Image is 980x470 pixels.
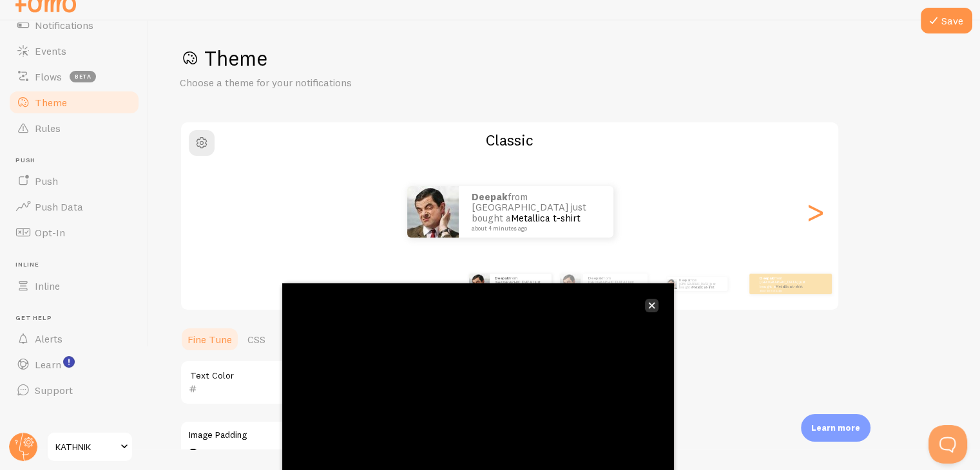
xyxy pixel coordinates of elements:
[180,326,240,352] a: Fine Tune
[35,332,62,345] span: Alerts
[472,192,600,232] p: from [GEOGRAPHIC_DATA] just bought a
[8,352,140,377] a: Learn
[801,414,870,442] div: Learn more
[35,96,67,109] span: Theme
[472,225,597,232] small: about 4 minutes ago
[807,165,823,258] div: Next slide
[8,194,140,220] a: Push Data
[180,75,489,90] p: Choose a theme for your notifications
[8,38,140,64] a: Events
[15,156,140,165] span: Push
[189,429,557,441] label: Image Padding
[35,44,66,57] span: Events
[35,384,73,397] span: Support
[469,274,490,294] img: Fomo
[240,326,273,352] a: CSS
[8,89,140,115] a: Theme
[560,274,581,294] img: Fomo
[760,276,811,292] p: from [GEOGRAPHIC_DATA] just bought a
[8,12,140,38] a: Notifications
[35,279,60,292] span: Inline
[472,191,508,203] strong: Deepak
[495,276,546,292] p: from [GEOGRAPHIC_DATA] just bought a
[692,285,714,289] a: Metallica t-shirt
[679,277,722,291] p: from [GEOGRAPHIC_DATA] just bought a
[35,226,65,239] span: Opt-In
[8,326,140,352] a: Alerts
[760,276,774,281] strong: Deepak
[35,174,58,187] span: Push
[35,122,61,135] span: Rules
[35,200,83,213] span: Push Data
[35,70,62,83] span: Flows
[8,115,140,141] a: Rules
[46,431,133,462] a: KATHNIK
[645,299,658,312] button: close,
[811,422,860,434] p: Learn more
[928,425,967,464] iframe: Help Scout Beacon - Open
[588,276,642,292] p: from [GEOGRAPHIC_DATA] just bought a
[181,130,838,150] h2: Classic
[8,168,140,194] a: Push
[35,358,61,371] span: Learn
[511,212,581,224] a: Metallica t-shirt
[8,377,140,403] a: Support
[8,273,140,299] a: Inline
[180,45,949,71] h1: Theme
[15,314,140,323] span: Get Help
[55,439,117,455] span: KATHNIK
[588,276,602,281] strong: Deepak
[63,356,75,368] svg: <p>Watch New Feature Tutorials!</p>
[70,71,96,82] span: beta
[35,19,93,32] span: Notifications
[775,284,803,289] a: Metallica t-shirt
[679,278,691,282] strong: Deepak
[8,220,140,245] a: Opt-In
[921,8,972,33] button: Save
[15,261,140,269] span: Inline
[407,186,459,238] img: Fomo
[8,64,140,89] a: Flows beta
[760,289,810,292] small: about 4 minutes ago
[495,276,509,281] strong: Deepak
[666,279,677,289] img: Fomo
